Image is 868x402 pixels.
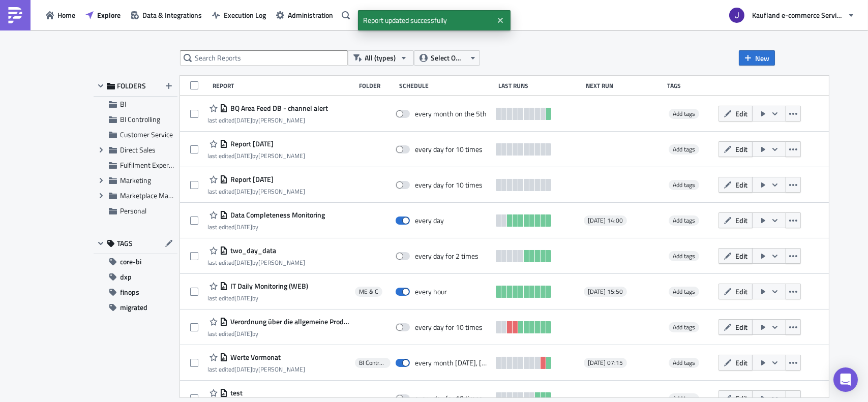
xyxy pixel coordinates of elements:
button: migrated [94,300,177,315]
span: core-bi [121,254,142,269]
time: 2025-09-10T10:53:41Z [234,187,252,196]
button: Close [493,13,508,28]
div: every day [415,216,444,225]
button: core-bi [94,254,177,269]
span: two_day_data [228,246,276,255]
span: Home [57,10,75,20]
button: Administration [271,7,338,23]
button: Edit [719,248,753,264]
div: last edited by [PERSON_NAME] [207,188,305,195]
time: 2025-09-10T11:07:57Z [234,151,252,161]
span: Add tags [673,251,695,261]
span: Report updated successfully [358,10,493,30]
button: Edit [719,106,753,121]
img: Avatar [728,7,745,24]
div: every month on the 5th [415,109,487,118]
button: Execution Log [207,7,271,23]
time: 2025-09-05T09:14:49Z [234,222,252,232]
span: BI Controlling [121,114,161,125]
div: last edited by [PERSON_NAME] [207,259,305,266]
span: Add tags [669,251,699,261]
span: IT Daily Monitoring (WEB) [228,282,308,291]
span: Marketplace Management [121,190,200,201]
div: Tags [667,82,714,89]
span: ME & C [359,288,378,296]
time: 2025-09-04T13:24:57Z [234,329,252,338]
span: Add tags [673,109,695,118]
a: Home [41,7,80,23]
div: every month on Monday, Tuesday, Wednesday, Thursday, Friday, Saturday, Sunday [415,358,491,367]
time: 2025-09-10T11:31:40Z [234,115,252,125]
span: Administration [288,10,333,20]
span: TAGS [117,239,133,248]
button: Kaufland e-commerce Services GmbH & Co. KG [723,4,860,26]
span: Edit [735,215,747,226]
span: Add tags [673,144,695,154]
span: Data & Integrations [142,10,202,20]
span: Personal [121,205,147,216]
span: Add tags [673,358,695,367]
span: BI [121,99,127,109]
span: Report 2025-09-10 [228,139,274,148]
button: All (types) [348,50,414,66]
span: [DATE] 07:15 [588,359,623,367]
span: Edit [735,286,747,297]
time: 2025-09-09T12:46:02Z [234,293,252,303]
span: Edit [735,179,747,190]
div: Folder [359,82,394,89]
span: Explore [97,10,121,20]
button: Edit [719,212,753,228]
span: Edit [735,357,747,368]
img: PushMetrics [7,7,23,23]
div: every day for 2 times [415,252,478,261]
div: every day for 10 times [415,145,483,154]
button: Data & Integrations [126,7,207,23]
span: Add tags [673,287,695,296]
span: test [228,388,243,397]
button: Edit [719,319,753,335]
span: Add tags [673,180,695,190]
div: last edited by [PERSON_NAME] [207,365,305,373]
div: Last Runs [498,82,581,89]
div: Open Intercom Messenger [833,367,858,392]
span: Execution Log [224,10,266,20]
span: finops [121,285,140,300]
span: Edit [735,322,747,332]
span: Add tags [669,287,699,297]
span: Add tags [669,109,699,119]
div: Report [213,82,353,89]
span: FOLDERS [117,81,146,90]
span: Werte Vormonat [228,353,281,362]
span: Customer Service [121,129,173,140]
span: Add tags [669,322,699,332]
div: Schedule [399,82,493,89]
span: [DATE] 14:00 [588,217,623,225]
span: Add tags [673,322,695,332]
span: Marketing [121,175,152,185]
span: Report 2025-09-10 [228,175,274,184]
button: Edit [719,177,753,193]
span: Verordnung über die allgemeine Produktsicherheit (GPSR) [228,317,350,326]
div: last edited by [PERSON_NAME] [207,116,328,124]
span: New [756,53,770,64]
button: New [739,50,775,66]
button: Explore [80,7,126,23]
span: All (types) [365,52,396,64]
div: every hour [415,287,447,296]
div: every day for 10 times [415,323,483,332]
span: BI Controlling [359,359,386,367]
time: 2025-09-03T17:09:23Z [234,258,252,267]
button: Edit [719,355,753,370]
span: Direct Sales [121,144,156,155]
button: Edit [719,141,753,157]
span: Add tags [669,144,699,154]
div: every day for 10 times [415,180,483,190]
div: last edited by [207,330,350,337]
span: Add tags [669,215,699,226]
span: Select Owner [431,52,465,64]
time: 2025-09-02T13:40:07Z [234,364,252,374]
span: Kaufland e-commerce Services GmbH & Co. KG [752,10,844,20]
